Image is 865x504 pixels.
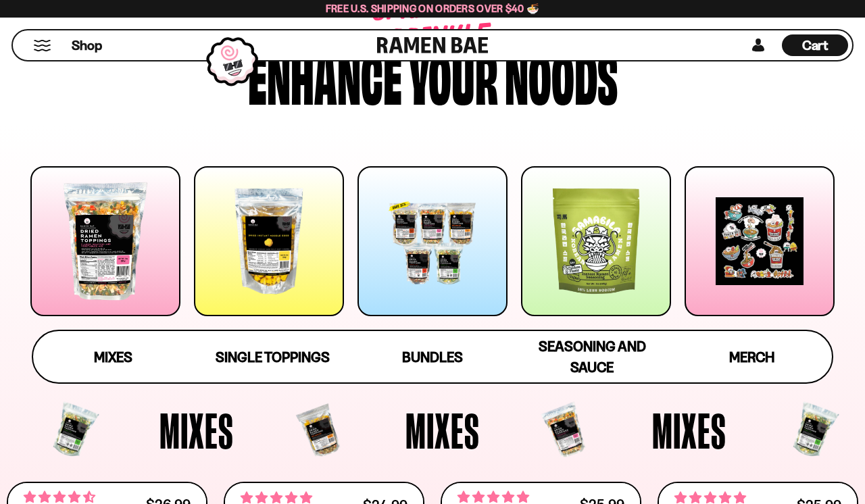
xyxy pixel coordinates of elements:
span: Merch [729,349,774,366]
span: Cart [802,37,829,53]
div: noods [505,43,618,107]
div: Enhance [248,43,402,107]
span: Mixes [652,405,726,455]
span: Mixes [94,349,132,366]
div: Cart [782,30,848,60]
a: Bundles [353,331,512,382]
div: your [409,43,498,107]
span: Free U.S. Shipping on Orders over $40 🍜 [326,2,540,15]
span: Mixes [159,405,234,455]
span: Seasoning and Sauce [539,338,646,376]
a: Shop [72,34,102,56]
a: Seasoning and Sauce [512,331,672,382]
button: Mobile Menu Trigger [33,40,51,51]
span: Bundles [402,349,463,366]
span: Mixes [405,405,480,455]
span: Single Toppings [216,349,330,366]
a: Mixes [33,331,193,382]
span: Shop [72,36,102,55]
a: Merch [672,331,832,382]
a: Single Toppings [193,331,352,382]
